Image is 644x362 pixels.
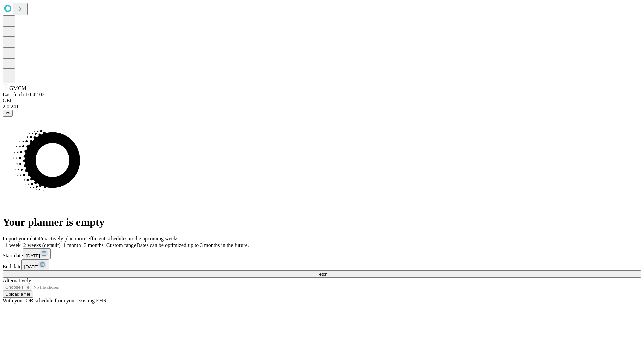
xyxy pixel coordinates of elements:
[3,270,641,278] button: Fetch
[3,278,31,283] span: Alternatively
[63,242,81,248] span: 1 month
[23,242,61,248] span: 2 weeks (default)
[316,271,327,277] span: Fetch
[3,236,39,241] span: Import your data
[3,298,107,303] span: With your OR schedule from your existing EHR
[39,236,180,241] span: Proactively plan more efficient schedules in the upcoming weeks.
[106,242,136,248] span: Custom range
[24,264,38,269] span: [DATE]
[9,85,26,91] span: GMCM
[84,242,104,248] span: 3 months
[3,104,641,110] div: 2.0.241
[3,259,641,270] div: End date
[3,92,45,97] span: Last fetch: 10:42:02
[26,253,40,258] span: [DATE]
[5,242,21,248] span: 1 week
[3,98,641,104] div: GEI
[3,110,13,117] button: @
[3,291,33,298] button: Upload a file
[3,216,641,228] h1: Your planner is empty
[136,242,249,248] span: Dates can be optimized up to 3 months in the future.
[5,111,10,116] span: @
[21,259,49,270] button: [DATE]
[3,248,641,259] div: Start date
[23,248,51,259] button: [DATE]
